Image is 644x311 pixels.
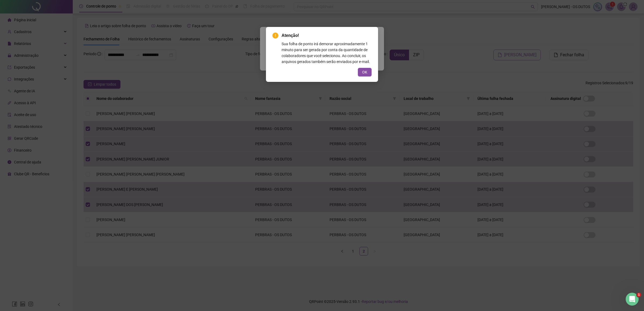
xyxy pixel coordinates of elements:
span: Atenção! [282,32,372,39]
span: exclamation-circle [272,33,278,39]
div: Sua folha de ponto irá demorar aproximadamente 1 minuto para ser gerada por conta da quantidade d... [282,41,372,65]
span: OK [362,69,367,75]
iframe: Intercom live chat [626,293,639,306]
span: 1 [637,293,641,297]
button: OK [358,68,372,76]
